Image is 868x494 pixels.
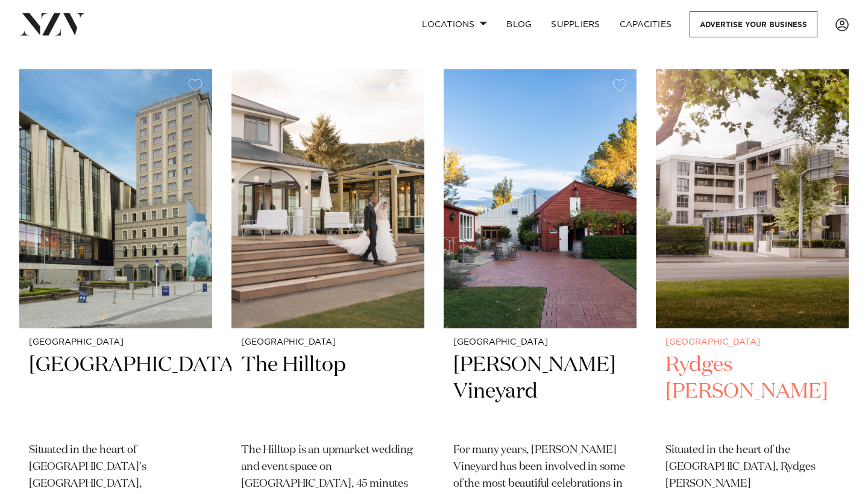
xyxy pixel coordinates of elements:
[453,352,627,433] h2: [PERSON_NAME] Vineyard
[690,11,817,37] a: Advertise your business
[610,11,682,37] a: Capacities
[453,338,627,347] small: [GEOGRAPHIC_DATA]
[29,352,203,433] h2: [GEOGRAPHIC_DATA]
[29,338,203,347] small: [GEOGRAPHIC_DATA]
[412,11,497,37] a: Locations
[19,13,85,35] img: nzv-logo.png
[497,11,541,37] a: BLOG
[241,338,415,347] small: [GEOGRAPHIC_DATA]
[665,352,839,433] h2: Rydges [PERSON_NAME]
[241,352,415,433] h2: The Hilltop
[665,338,839,347] small: [GEOGRAPHIC_DATA]
[541,11,609,37] a: SUPPLIERS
